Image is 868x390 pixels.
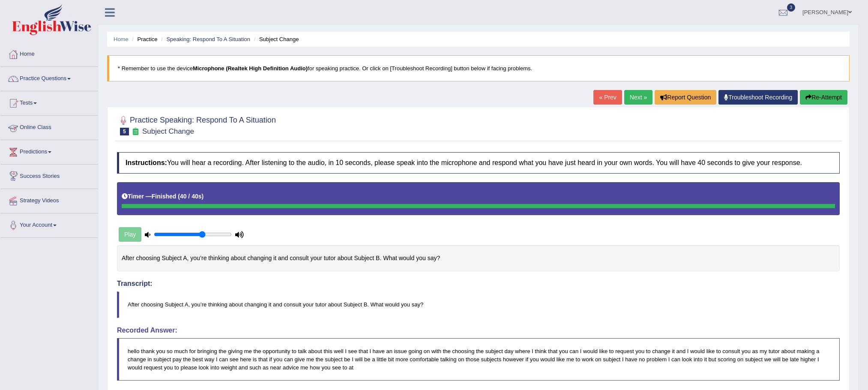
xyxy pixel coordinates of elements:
[107,55,850,81] blockquote: * Remember to use the device for speaking practice. Or click on [Troubleshoot Recording] button b...
[0,189,98,210] a: Strategy Videos
[0,213,98,235] a: Your Account
[178,193,180,200] b: (
[0,140,98,162] a: Predictions
[120,128,129,135] span: 5
[0,42,98,64] a: Home
[122,193,204,200] h5: Timer —
[152,193,177,200] b: Finished
[0,67,98,88] a: Practice Questions
[787,3,796,12] span: 3
[131,128,140,136] small: Exam occurring question
[0,165,98,186] a: Success Stories
[718,90,798,105] a: Troubleshoot Recording
[117,291,840,318] blockquote: After choosing Subject A, you’re thinking about changing it and consult your tutor about Subject ...
[655,90,716,105] button: Report Question
[117,338,840,381] blockquote: hello thank you so much for bringing the giving me the opportunity to talk about this well I see ...
[193,65,308,72] b: Microphone (Realtek High Definition Audio)
[166,36,250,42] a: Speaking: Respond To A Situation
[252,35,299,43] li: Subject Change
[800,90,847,105] button: Re-Attempt
[114,36,129,42] a: Home
[202,193,204,200] b: )
[624,90,652,105] a: Next »
[117,114,276,135] h2: Practice Speaking: Respond To A Situation
[593,90,622,105] a: « Prev
[130,35,157,43] li: Practice
[142,127,194,135] small: Subject Change
[117,152,840,174] h4: You will hear a recording. After listening to the audio, in 10 seconds, please speak into the mic...
[0,91,98,113] a: Tests
[126,159,167,166] b: Instructions:
[0,116,98,137] a: Online Class
[117,327,840,334] h4: Recorded Answer:
[180,193,202,200] b: 40 / 40s
[117,245,840,271] div: After choosing Subject A, you’re thinking about changing it and consult your tutor about Subject ...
